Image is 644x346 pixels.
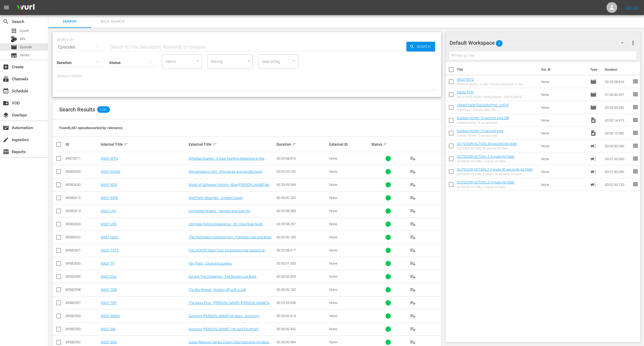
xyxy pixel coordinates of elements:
a: OUTDOOR ACTION_1 minute 30 seconds Ad Slate [457,167,533,171]
td: 00:01:00.060 [603,152,632,165]
span: Episode [590,104,597,111]
div: 00:30:00.432 [276,327,328,331]
td: 00:29:58.816 [603,75,632,88]
span: playlist_add [410,313,416,319]
div: 89582615 [66,196,99,200]
th: Title [457,62,538,77]
div: 89582602 [66,235,99,239]
span: playlist_add [410,300,416,306]
span: playlist_add [410,195,416,201]
div: 89582659 [66,170,99,174]
div: 89582593 [66,327,99,331]
a: The Big Reveal - Kicking off with a Jolt [189,288,246,292]
td: None [539,114,588,127]
span: sort [212,142,217,147]
div: None [329,314,370,318]
span: Ad [590,156,597,162]
span: Video [590,117,597,123]
span: reorder [632,155,639,162]
div: Bits [11,36,17,42]
a: Surviving [PERSON_NAME] - He Said Do What? [189,327,259,331]
span: Search [3,18,9,25]
a: Wild Palm Beaches - Unseen Coast [189,196,242,200]
span: Found 5,287 episodes sorted by: relevance [59,126,122,130]
button: playlist_add [406,218,419,231]
span: Episode [11,44,17,50]
div: 00:29:58.257 [276,222,328,226]
div: Default Workspace [450,35,629,50]
td: 00:00:14.915 [603,114,632,127]
button: more_vert [630,36,636,49]
div: Outdoor Action 15 second spot [457,121,509,125]
span: Asset [11,28,17,34]
span: Episode [590,91,597,98]
span: Schedule [3,88,9,94]
a: Wk37-WUSA [101,170,120,174]
div: 89582594 [66,314,99,318]
td: None [539,178,588,191]
a: Wk37-CHL [101,274,117,279]
div: 00:30:00.183 [276,235,328,239]
span: Reports [3,149,9,155]
span: Search [51,18,88,25]
td: None [539,165,588,178]
div: Internal Title [101,141,187,148]
div: 89582600 [66,261,99,265]
td: 00:02:00.120 [603,178,632,191]
button: playlist_add [406,165,419,178]
div: None [329,222,370,226]
span: Bulk Search [94,18,131,25]
td: 00:01:30.090 [603,165,632,178]
button: playlist_add [406,178,419,191]
button: playlist_add [406,257,419,270]
button: playlist_add [406,283,419,296]
button: playlist_add [406,152,419,165]
a: OUTDOOR ACTION_2 minute Ad Slate [457,180,514,184]
a: Wk37-SMAS [101,314,120,318]
span: sort [292,142,297,147]
div: Status [371,141,405,148]
a: Whitetail Diaries - A Deer Hunting Adventure in the [GEOGRAPHIC_DATA] [189,156,266,164]
a: Wk37-TP [101,261,115,265]
span: playlist_add [410,339,416,345]
div: OUTDOOR ACTION_1 minute 30 seconds Ad Slate [457,172,533,176]
a: World of Saltwater Fishing - Blue [PERSON_NAME] Be Damned [189,183,271,191]
button: playlist_add [406,323,419,336]
div: OUTDOOR ACTION_2 minute Ad Slate [457,185,514,189]
div: 89582614 [66,209,99,213]
a: [US_STATE] Team Trail. Kickstarting the Season at [PERSON_NAME] [PERSON_NAME] [189,248,267,256]
span: playlist_add [410,208,416,214]
a: Ten Point - Close Encounters [189,261,232,265]
td: 00:00:15.082 [603,127,632,140]
button: playlist_add [406,191,419,204]
span: playlist_add [410,182,416,188]
span: reorder [632,91,639,97]
span: Ingestion [3,137,9,143]
button: playlist_add [406,270,419,283]
div: 00:29:58.816 [276,156,328,160]
div: 00:30:00.433 [276,274,328,279]
span: 9 [496,38,503,49]
span: Bits [20,36,26,42]
span: reorder [632,181,639,187]
div: [US_STATE] Insider Fishing Report - [DATE]-[DATE] [457,95,522,99]
a: Wk37-WTD [101,156,118,160]
button: Open [291,58,297,63]
a: Ultimate FIshing Experience - St. Croix River Multi Species Action [189,222,265,230]
p: Search Filters: [57,74,437,79]
a: Wk37-UW [101,209,116,213]
div: 00:30:00.314 [276,314,328,318]
span: playlist_add [410,221,416,227]
div: None [329,340,370,344]
a: Outdoor Action 15 second spot 28f [457,116,509,120]
td: 01:00:00.097 [603,88,632,101]
span: sort [383,142,388,147]
div: None [329,170,370,174]
div: External Title [189,141,275,148]
span: playlist_add [410,260,416,267]
div: 89582597 [66,301,99,305]
div: 89582630 [66,183,99,187]
div: OUTDOOR ACTION_1 minute Ad Slate [457,160,514,163]
td: None [539,152,588,165]
span: Series [20,52,29,58]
